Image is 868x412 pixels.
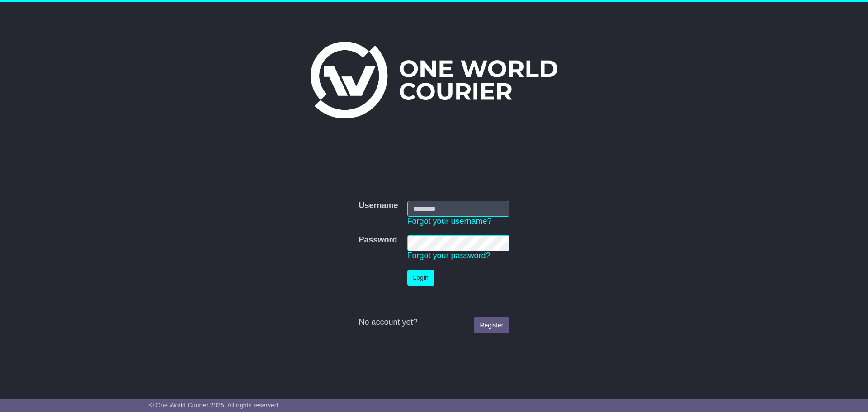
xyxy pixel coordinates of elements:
button: Login [407,270,434,286]
span: © One World Courier 2025. All rights reserved. [149,402,280,409]
label: Password [359,235,397,245]
a: Forgot your username? [407,217,492,226]
div: No account yet? [359,317,509,327]
a: Register [474,317,509,333]
img: One World [311,42,557,118]
label: Username [359,201,398,211]
a: Forgot your password? [407,251,491,260]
